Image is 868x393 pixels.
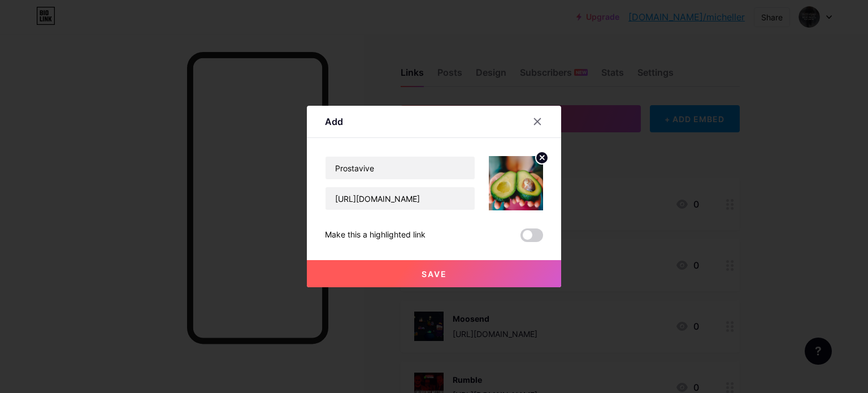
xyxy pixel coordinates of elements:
[422,269,447,279] span: Save
[325,187,475,210] input: URL
[325,157,475,179] input: Title
[325,115,343,128] div: Add
[307,260,561,287] button: Save
[325,228,426,242] div: Make this a highlighted link
[489,156,543,210] img: link_thumbnail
